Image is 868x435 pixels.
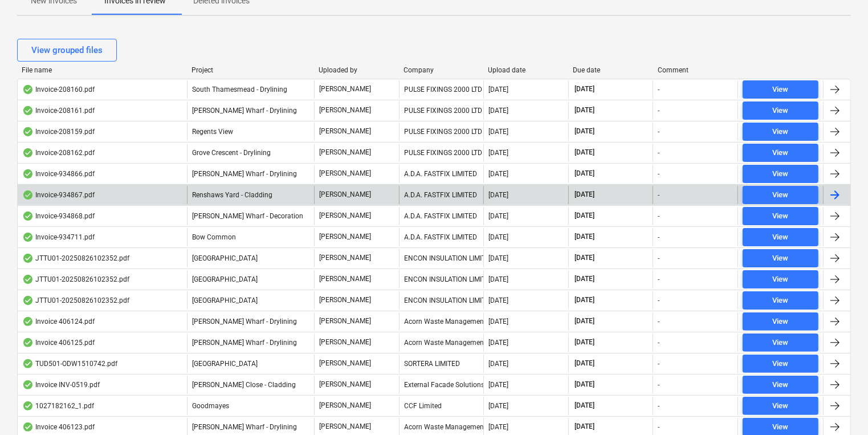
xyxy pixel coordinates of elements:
[658,149,659,157] div: -
[773,294,789,307] div: View
[773,421,789,434] div: View
[573,274,596,284] span: [DATE]
[192,423,297,431] span: Montgomery's Wharf - Drylining
[743,165,818,183] button: View
[22,380,34,389] div: OCR finished
[743,334,818,352] button: View
[399,291,484,310] div: ENCON INSULATION LIMITED
[488,318,508,326] div: [DATE]
[22,148,95,157] div: Invoice-208162.pdf
[31,43,103,58] div: View grouped files
[192,360,258,368] span: Camden Goods Yard
[22,233,34,242] div: OCR finished
[399,334,484,352] div: Acorn Waste Management Ltd
[658,212,659,220] div: -
[488,339,508,347] div: [DATE]
[488,191,508,199] div: [DATE]
[17,39,117,62] button: View grouped files
[573,359,596,368] span: [DATE]
[658,296,659,304] div: -
[743,291,818,310] button: View
[22,254,34,263] div: OCR finished
[22,359,117,368] div: TUD501-ODW1510742.pdf
[658,170,659,178] div: -
[22,212,95,221] div: Invoice-934868.pdf
[319,169,371,178] p: [PERSON_NAME]
[22,317,95,326] div: Invoice 406124.pdf
[743,101,818,120] button: View
[573,148,596,157] span: [DATE]
[22,106,95,115] div: Invoice-208161.pdf
[743,312,818,331] button: View
[191,66,309,74] div: Project
[573,127,596,136] span: [DATE]
[488,402,508,410] div: [DATE]
[573,295,596,305] span: [DATE]
[22,254,129,263] div: JTTU01-20250826102352.pdf
[192,296,258,304] span: Camden Goods Yard
[192,318,297,326] span: Montgomery's Wharf - Drylining
[488,254,508,262] div: [DATE]
[192,191,272,199] span: Renshaws Yard - Cladding
[319,127,371,136] p: [PERSON_NAME]
[488,423,508,431] div: [DATE]
[192,170,297,178] span: Montgomery's Wharf - Drylining
[404,66,479,74] div: Company
[488,128,508,136] div: [DATE]
[192,128,233,136] span: Regents View
[192,212,303,220] span: Montgomery's Wharf - Decoration
[399,355,484,373] div: SORTERA LIMITED
[773,315,789,328] div: View
[399,165,484,183] div: A.D.A. FASTFIX LIMITED
[743,228,818,246] button: View
[488,360,508,368] div: [DATE]
[658,423,659,431] div: -
[399,144,484,162] div: PULSE FIXINGS 2000 LTD
[573,211,596,221] span: [DATE]
[399,101,484,120] div: PULSE FIXINGS 2000 LTD
[573,66,649,74] div: Due date
[192,381,296,389] span: Newton Close - Cladding
[743,355,818,373] button: View
[573,422,596,432] span: [DATE]
[22,401,94,410] div: 1027182162_1.pdf
[399,249,484,267] div: ENCON INSULATION LIMITED
[573,380,596,389] span: [DATE]
[658,318,659,326] div: -
[773,147,789,160] div: View
[399,228,484,246] div: A.D.A. FASTFIX LIMITED
[573,338,596,347] span: [DATE]
[399,312,484,331] div: Acorn Waste Management Ltd
[192,339,297,347] span: Montgomery's Wharf - Drylining
[811,380,868,435] iframe: Chat Widget
[192,149,271,157] span: Grove Crescent - Drylining
[743,80,818,99] button: View
[399,186,484,204] div: A.D.A. FASTFIX LIMITED
[192,107,297,115] span: Montgomery's Wharf - Drylining
[319,338,371,347] p: [PERSON_NAME]
[488,66,564,74] div: Upload date
[22,422,34,432] div: OCR finished
[192,275,258,283] span: Camden Goods Yard
[743,249,818,267] button: View
[658,339,659,347] div: -
[573,105,596,115] span: [DATE]
[192,254,258,262] span: Camden Goods Yard
[658,191,659,199] div: -
[658,128,659,136] div: -
[488,170,508,178] div: [DATE]
[22,85,34,94] div: OCR finished
[743,270,818,288] button: View
[192,233,236,241] span: Bow Common
[573,190,596,200] span: [DATE]
[773,357,789,371] div: View
[22,338,34,347] div: OCR finished
[22,317,34,326] div: OCR finished
[399,207,484,225] div: A.D.A. FASTFIX LIMITED
[22,359,34,368] div: OCR finished
[22,127,95,136] div: Invoice-208159.pdf
[319,211,371,221] p: [PERSON_NAME]
[488,275,508,283] div: [DATE]
[22,66,182,74] div: File name
[773,210,789,223] div: View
